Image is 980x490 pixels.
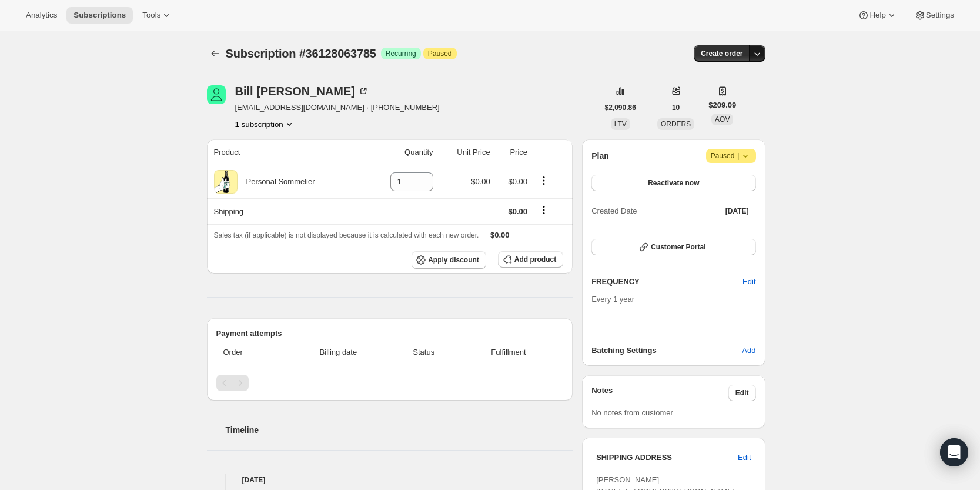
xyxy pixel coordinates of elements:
span: Recurring [386,49,416,58]
button: Edit [728,385,756,401]
button: Tools [135,7,179,24]
div: Personal Sommelier [238,176,315,188]
span: No notes from customer [591,408,673,417]
span: Tools [142,11,160,20]
button: Reactivate now [591,175,755,191]
span: Help [869,11,885,20]
h4: [DATE] [207,474,573,486]
span: Sales tax (if applicable) is not displayed because it is calculated with each new order. [214,231,479,239]
button: Help [851,7,904,24]
span: $209.09 [708,99,736,111]
button: $2,090.86 [598,99,643,116]
h3: Notes [591,385,728,401]
h2: Plan [591,150,609,162]
button: Add [735,341,762,360]
div: Bill [PERSON_NAME] [235,85,369,97]
span: [EMAIL_ADDRESS][DOMAIN_NAME] · [PHONE_NUMBER] [235,102,440,114]
button: Product actions [235,118,295,130]
h2: FREQUENCY [591,276,742,288]
span: Edit [735,388,749,398]
button: Settings [907,7,961,24]
button: Apply discount [412,251,486,269]
span: | [737,151,739,161]
span: $0.00 [490,231,510,239]
button: Create order [694,45,750,62]
span: Every 1 year [591,295,634,304]
span: ORDERS [661,120,691,128]
span: $2,090.86 [605,103,636,112]
nav: Pagination [216,375,564,391]
span: $0.00 [508,177,527,186]
img: product img [214,170,238,194]
button: Shipping actions [534,204,553,216]
span: Subscription #36128063785 [226,47,376,60]
button: Product actions [534,174,553,187]
button: Analytics [19,7,64,24]
th: Shipping [207,198,366,224]
span: AOV [715,115,730,124]
h2: Timeline [226,424,573,436]
h6: Batching Settings [591,345,742,356]
th: Unit Price [437,139,494,165]
span: Status [394,346,454,358]
span: Fulfillment [461,346,556,358]
h3: SHIPPING ADDRESS [596,452,738,464]
span: $0.00 [471,177,490,186]
button: Edit [735,272,762,291]
span: LTV [614,120,627,128]
button: Subscriptions [66,7,133,24]
th: Quantity [366,139,437,165]
th: Price [494,139,531,165]
span: Create order [701,49,742,58]
button: 10 [665,99,687,116]
span: Edit [738,452,751,464]
span: Customer Portal [651,242,705,252]
button: Customer Portal [591,239,755,255]
span: Settings [926,11,954,20]
span: Paused [711,150,751,162]
span: Reactivate now [648,178,699,188]
span: Paused [428,49,452,58]
span: Add product [514,255,556,264]
div: Open Intercom Messenger [940,438,968,466]
span: Subscriptions [73,11,126,20]
button: Add product [498,251,563,268]
span: Edit [742,276,755,288]
span: Billing date [290,346,387,358]
span: Analytics [26,11,57,20]
th: Order [216,339,287,365]
span: $0.00 [508,207,527,216]
span: [DATE] [725,206,749,216]
button: Subscriptions [207,45,223,62]
span: Apply discount [428,255,479,265]
button: [DATE] [718,203,756,219]
button: Edit [731,448,758,467]
span: Add [742,345,755,356]
span: Bill Calandra [207,85,226,104]
span: 10 [672,103,680,112]
th: Product [207,139,366,165]
h2: Payment attempts [216,328,564,339]
span: Created Date [591,205,637,217]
